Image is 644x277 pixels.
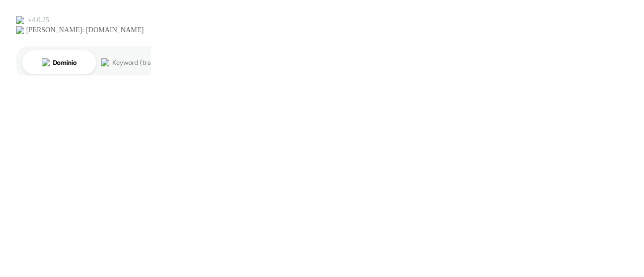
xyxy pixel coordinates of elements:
[28,16,49,24] div: v 4.0.25
[112,59,167,66] div: Keyword (traffico)
[42,58,50,66] img: tab_domain_overview_orange.svg
[16,16,24,24] img: logo_orange.svg
[53,59,77,66] div: Dominio
[101,58,109,66] img: tab_keywords_by_traffic_grey.svg
[16,26,24,34] img: website_grey.svg
[26,26,144,34] div: [PERSON_NAME]: [DOMAIN_NAME]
